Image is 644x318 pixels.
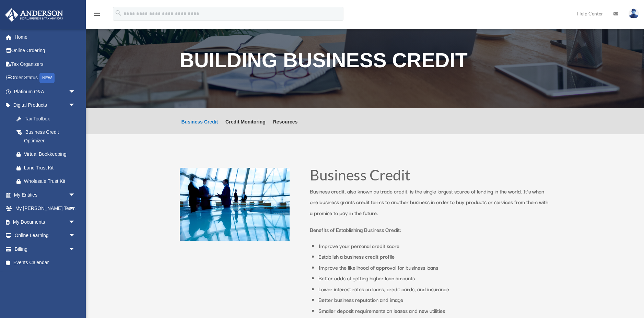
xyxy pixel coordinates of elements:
[3,8,65,22] img: Anderson Advisors Platinum Portal
[69,188,82,202] span: arrow_drop_down
[24,128,74,145] div: Business Credit Optimizer
[5,202,86,215] a: My [PERSON_NAME] Teamarrow_drop_down
[10,148,86,161] a: Virtual Bookkeeping
[69,229,82,243] span: arrow_drop_down
[5,57,86,71] a: Tax Organizers
[5,242,86,256] a: Billingarrow_drop_down
[115,9,122,17] i: search
[310,224,550,235] p: Benefits of Establishing Business Credit:
[310,168,550,186] h1: Business Credit
[24,115,77,123] div: Tax Toolbox
[5,256,86,270] a: Events Calendar
[24,177,77,186] div: Wholesale Trust Kit
[273,119,298,134] a: Resources
[69,85,82,99] span: arrow_drop_down
[318,262,550,273] li: Improve the likelihood of approval for business loans
[10,175,86,188] a: Wholesale Trust Kit
[5,71,86,85] a: Order StatusNEW
[5,85,86,98] a: Platinum Q&Aarrow_drop_down
[24,164,77,172] div: Land Trust Kit
[629,9,639,19] img: User Pic
[318,273,550,284] li: Better odds of getting higher loan amounts
[318,240,550,251] li: Improve your personal credit score
[318,305,550,316] li: Smaller deposit requirements on leases and new utilities
[39,73,55,83] div: NEW
[93,10,101,18] i: menu
[93,12,101,18] a: menu
[5,44,86,58] a: Online Ordering
[5,98,86,112] a: Digital Productsarrow_drop_down
[182,119,218,134] a: Business Credit
[5,188,86,202] a: My Entitiesarrow_drop_down
[24,150,77,158] div: Virtual Bookkeeping
[10,112,86,126] a: Tax Toolbox
[69,242,82,256] span: arrow_drop_down
[69,202,82,216] span: arrow_drop_down
[10,126,82,148] a: Business Credit Optimizer
[310,186,550,225] p: Business credit, also known as trade credit, is the single largest source of lending in the world...
[225,119,266,134] a: Credit Monitoring
[318,284,550,295] li: Lower interest rates on loans, credit cards, and insurance
[5,30,86,44] a: Home
[5,229,86,243] a: Online Learningarrow_drop_down
[180,168,290,241] img: business people talking in office
[180,50,550,74] h1: Building Business Credit
[10,161,86,175] a: Land Trust Kit
[69,98,82,113] span: arrow_drop_down
[318,294,550,305] li: Better business reputation and image
[318,251,550,262] li: Establish a business credit profile
[69,215,82,229] span: arrow_drop_down
[5,215,86,229] a: My Documentsarrow_drop_down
